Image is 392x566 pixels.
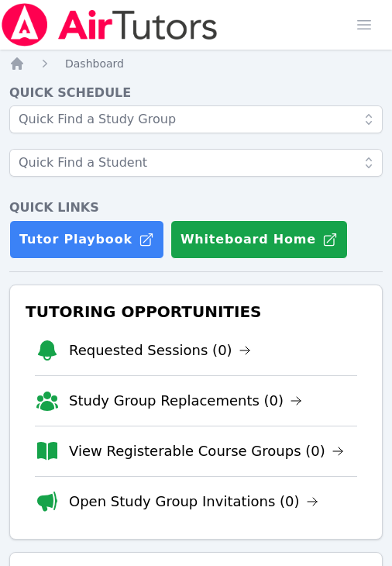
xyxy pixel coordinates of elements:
input: Quick Find a Student [9,149,383,177]
a: View Registerable Course Groups (0) [69,440,344,462]
h4: Quick Schedule [9,84,383,102]
button: Whiteboard Home [170,220,348,259]
a: Open Study Group Invitations (0) [69,491,318,513]
h3: Tutoring Opportunities [22,298,370,326]
nav: Breadcrumb [9,56,383,71]
a: Dashboard [65,56,124,71]
input: Quick Find a Study Group [9,105,383,133]
a: Tutor Playbook [9,220,164,259]
a: Requested Sessions (0) [69,340,251,361]
a: Study Group Replacements (0) [69,390,302,412]
span: Dashboard [65,57,124,70]
h4: Quick Links [9,198,383,217]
